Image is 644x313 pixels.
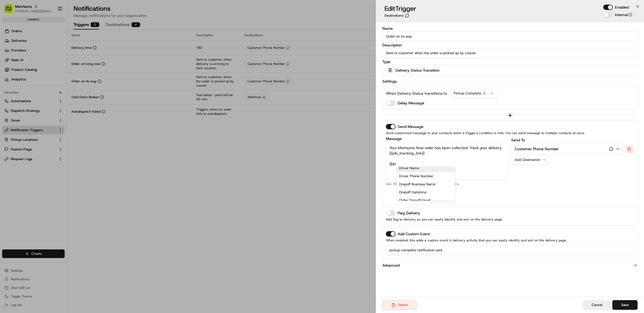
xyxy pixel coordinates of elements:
h3: Edit Trigger [385,4,416,13]
span: Knowledge Base [11,120,41,125]
div: Dropoff Datetime [397,188,455,196]
button: See all [83,69,98,75]
div: We're available if you need us! [24,57,74,61]
img: 4037041995827_4c49e92c6e3ed2e3ec13_72.png [11,51,21,61]
button: Save [612,300,638,310]
textarea: Your Morrisons Now order has been collected. Track your delivery {{job_tracking_link}} {{dri [386,143,509,180]
label: Internal [615,12,632,17]
p: Send customized message to your contacts when a trigger's condition is met. You can send message ... [386,130,634,136]
p: Use to see the list of available parameters. [386,182,509,186]
a: 💻API Documentation [43,118,88,127]
span: Pylon [53,133,65,137]
button: Pickup Complete [450,89,498,98]
div: Driver Phone Number [397,172,455,180]
p: Advanced [382,263,400,268]
label: Send To [511,138,525,142]
span: [DATE] [47,98,58,102]
span: • [45,83,46,87]
label: Enabled [615,5,629,10]
input: Clear [14,35,89,40]
img: Ami Wang [5,93,14,101]
label: Message [386,137,509,141]
p: Customer Phone Number [515,146,559,152]
p: Add flag to delivery so you can easily identify and sort on the delivery page. [386,217,634,222]
button: Advanced [382,263,638,268]
span: Delivery Status Transition [396,68,440,73]
div: Start new chat [24,51,88,57]
label: Name [382,27,638,30]
label: Add Custom Event [398,232,430,236]
label: Description [382,43,638,47]
a: 📗Knowledge Base [3,118,43,127]
div: Order Dropoff Email [397,196,455,204]
button: Cancel [583,300,611,310]
button: Delivery Status Transition [382,65,638,76]
img: 1736555255976-a54dd68f-1ca7-489b-9aae-adbdc363a1c4 [5,51,15,61]
label: Delay Message [398,100,424,106]
label: Type [382,60,638,64]
button: Delete [382,300,417,310]
label: Flag Delivery [398,211,420,215]
button: Internal [628,13,632,17]
div: 💻 [45,120,50,125]
span: [DATE] [47,83,58,87]
p: When enabled, this adds a custom event in delivery activity that you can easily identify and sort... [386,238,634,243]
input: Enter trigger name [382,31,638,41]
div: Destinations: [385,13,416,18]
button: Customer Phone Number [511,144,623,154]
img: Nash [5,5,16,16]
div: Driver Name [397,164,455,172]
img: Tiffany Volk [5,78,14,87]
button: Start new chat [91,53,98,59]
label: Settings [382,79,397,84]
input: Enter custom event name [386,245,634,255]
span: API Documentation [51,120,86,125]
input: Enter trigger description [382,48,638,58]
div: 📗 [5,120,10,125]
div: Add Destination [515,157,542,162]
label: Send Message [398,125,423,128]
p: When Delivery Status transitions to [386,91,447,96]
span: • [45,98,46,102]
span: Pickup Complete [454,91,481,96]
span: [PERSON_NAME] [17,98,43,102]
div: Dropoff Business Name [397,180,455,188]
div: Suggestions [397,167,455,210]
div: Past conversations [5,70,34,74]
a: Powered byPylon [38,133,65,137]
p: Welcome 👋 [5,21,98,30]
span: [PERSON_NAME] [17,83,43,87]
